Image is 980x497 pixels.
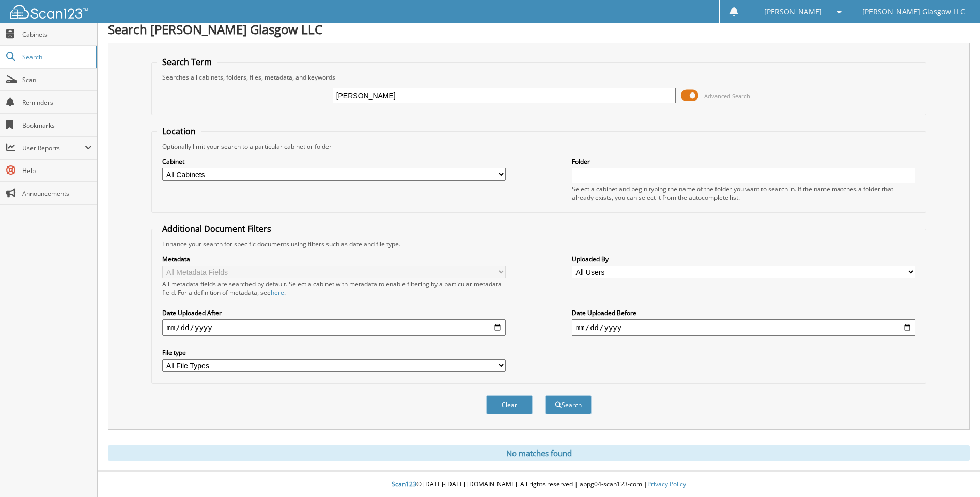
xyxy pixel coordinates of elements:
[572,308,915,317] label: Date Uploaded Before
[22,166,92,175] span: Help
[22,30,92,39] span: Cabinets
[162,157,506,166] label: Cabinet
[647,479,686,488] a: Privacy Policy
[928,447,980,497] iframe: Chat Widget
[572,319,915,336] input: end
[157,56,217,68] legend: Search Term
[704,92,750,100] span: Advanced Search
[392,479,416,488] span: Scan123
[22,98,92,107] span: Reminders
[157,73,920,82] div: Searches all cabinets, folders, files, metadata, and keywords
[162,319,506,336] input: start
[764,9,822,15] span: [PERSON_NAME]
[486,395,533,414] button: Clear
[545,395,592,414] button: Search
[162,255,506,263] label: Metadata
[157,240,920,248] div: Enhance your search for specific documents using filters such as date and file type.
[22,75,92,84] span: Scan
[22,144,85,152] span: User Reports
[162,308,506,317] label: Date Uploaded After
[157,126,201,137] legend: Location
[22,53,90,61] span: Search
[157,142,920,151] div: Optionally limit your search to a particular cabinet or folder
[22,189,92,198] span: Announcements
[162,279,506,297] div: All metadata fields are searched by default. Select a cabinet with metadata to enable filtering b...
[572,184,915,202] div: Select a cabinet and begin typing the name of the folder you want to search in. If the name match...
[108,445,970,461] div: No matches found
[10,5,88,19] img: scan123-logo-white.svg
[108,21,970,38] h1: Search [PERSON_NAME] Glasgow LLC
[271,288,284,297] a: here
[157,223,276,235] legend: Additional Document Filters
[862,9,965,15] span: [PERSON_NAME] Glasgow LLC
[22,121,92,130] span: Bookmarks
[98,472,980,497] div: © [DATE]-[DATE] [DOMAIN_NAME]. All rights reserved | appg04-scan123-com |
[572,255,915,263] label: Uploaded By
[162,348,506,357] label: File type
[572,157,915,166] label: Folder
